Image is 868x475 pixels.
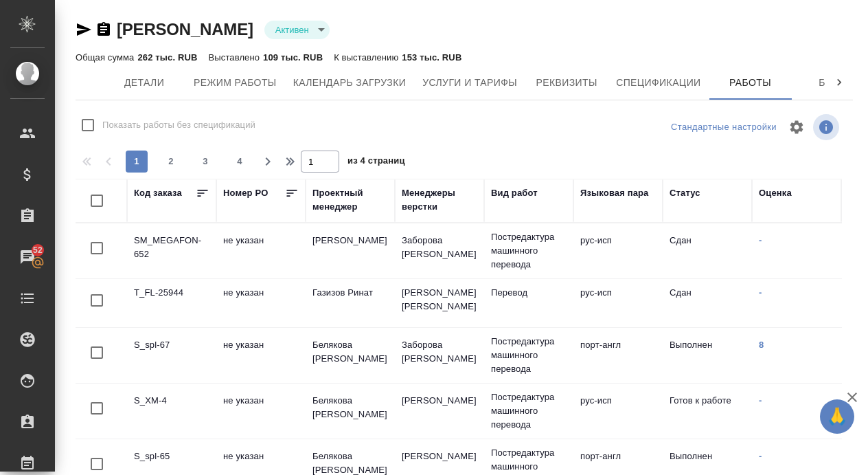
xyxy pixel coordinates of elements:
[263,52,323,63] p: 109 тыс. RUB
[82,286,111,315] span: Toggle Row Selected
[223,186,268,200] div: Номер PO
[534,74,599,91] span: Реквизиты
[127,279,216,327] td: T_FL-25944
[825,402,849,431] span: 🙏
[402,186,477,214] div: Менеджеры верстки
[102,118,255,132] span: Показать работы без спецификаций
[229,151,251,173] button: 4
[667,117,780,138] div: split button
[334,52,402,63] p: К выставлению
[402,52,461,63] p: 153 тыс. RUB
[137,52,197,63] p: 262 тыс. RUB
[25,243,51,257] span: 52
[271,24,313,36] button: Активен
[663,279,752,327] td: Сдан
[573,387,663,435] td: рус-исп
[216,387,306,435] td: не указан
[573,227,663,275] td: рус-исп
[160,155,182,168] span: 2
[759,451,762,461] a: -
[573,279,663,327] td: рус-исп
[82,338,111,367] span: Toggle Row Selected
[194,155,216,168] span: 3
[306,279,395,327] td: Газизов Ринат
[718,74,784,91] span: Работы
[160,151,182,173] button: 2
[395,331,484,379] td: Заборова [PERSON_NAME]
[127,387,216,435] td: S_XM-4
[306,227,395,275] td: [PERSON_NAME]
[759,287,762,298] a: -
[95,21,112,38] button: Скопировать ссылку
[663,227,752,275] td: Сдан
[800,74,866,91] span: Бриф
[111,74,177,91] span: Детали
[780,111,813,144] span: Настроить таблицу
[759,395,762,406] a: -
[209,52,264,63] p: Выставлено
[663,387,752,435] td: Готов к работе
[76,52,137,63] p: Общая сумма
[491,335,567,376] p: Постредактура машинного перевода
[264,21,330,39] div: Активен
[491,286,567,300] p: Перевод
[134,186,182,200] div: Код заказа
[663,331,752,379] td: Выполнен
[759,186,792,200] div: Оценка
[759,340,764,350] a: 8
[347,153,405,173] span: из 4 страниц
[293,74,407,91] span: Календарь загрузки
[491,230,567,272] p: Постредактура машинного перевода
[395,387,484,435] td: [PERSON_NAME]
[216,331,306,379] td: не указан
[491,186,538,200] div: Вид работ
[127,331,216,379] td: S_spl-67
[194,74,277,91] span: Режим работы
[670,186,700,200] div: Статус
[820,399,854,434] button: 🙏
[312,186,388,214] div: Проектный менеджер
[76,21,92,38] button: Скопировать ссылку для ЯМессенджера
[82,394,111,423] span: Toggle Row Selected
[580,186,649,200] div: Языковая пара
[306,387,395,435] td: Белякова [PERSON_NAME]
[216,279,306,327] td: не указан
[216,227,306,275] td: не указан
[82,234,111,263] span: Toggle Row Selected
[127,227,216,275] td: SM_MEGAFON-652
[229,155,251,168] span: 4
[3,240,52,274] a: 52
[395,279,484,327] td: [PERSON_NAME] [PERSON_NAME]
[491,390,567,432] p: Постредактура машинного перевода
[422,74,517,91] span: Услуги и тарифы
[573,331,663,379] td: порт-англ
[306,331,395,379] td: Белякова [PERSON_NAME]
[813,114,842,140] span: Посмотреть информацию
[194,151,216,173] button: 3
[395,227,484,275] td: Заборова [PERSON_NAME]
[117,20,253,38] a: [PERSON_NAME]
[616,74,700,91] span: Спецификации
[759,235,762,245] a: -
